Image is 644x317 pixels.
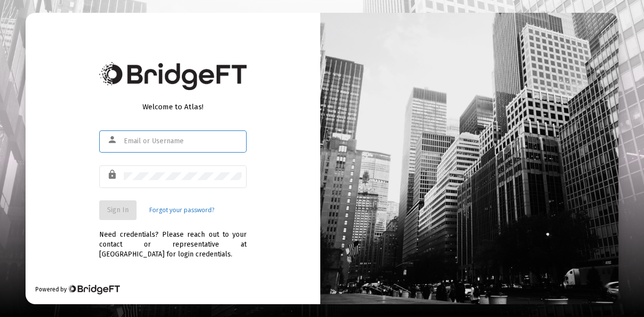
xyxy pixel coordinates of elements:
[99,62,247,90] img: Bridge Financial Technology Logo
[35,285,119,294] div: Powered by
[149,205,214,215] a: Forgot your password?
[99,200,137,220] button: Sign In
[107,169,119,181] mat-icon: lock
[99,220,247,259] div: Need credentials? Please reach out to your contact or representative at [GEOGRAPHIC_DATA] for log...
[124,137,242,145] input: Email or Username
[107,206,129,214] span: Sign In
[68,285,119,294] img: Bridge Financial Technology Logo
[107,134,119,146] mat-icon: person
[99,102,247,112] div: Welcome to Atlas!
